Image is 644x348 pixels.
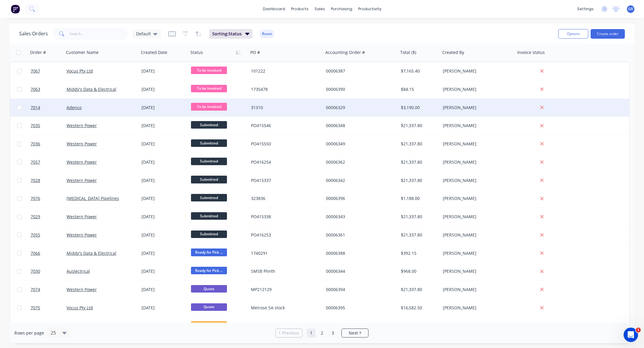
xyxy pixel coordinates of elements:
a: Next page [342,330,368,336]
div: $21,337.80 [401,141,436,147]
div: 00006349 [326,141,392,147]
div: $21,337.80 [401,123,436,129]
span: 7074 [31,287,40,293]
div: PO415337 [251,177,318,183]
div: 00006390 [326,86,392,92]
a: 7029 [31,208,67,226]
button: Sorting:Status [209,29,252,39]
div: $21,337.80 [401,159,436,165]
div: 00006388 [326,250,392,256]
div: [DATE] [142,141,186,147]
span: 1 [636,328,641,332]
a: Western Power [67,159,97,165]
span: GR [628,6,633,12]
div: Total ($) [400,49,416,55]
div: Created By [442,49,464,55]
div: 323836 [251,195,318,201]
span: Submitted [191,158,227,165]
a: 7035 [31,117,67,135]
div: PO # [250,49,260,55]
span: 7055 [31,232,40,238]
div: $16,582.50 [401,305,436,311]
span: 7066 [31,250,40,256]
span: 7030 [31,268,40,274]
a: Western Power [67,123,97,128]
span: Production in P... [191,321,227,329]
ul: Pagination [273,329,371,338]
div: Created Date [141,49,167,55]
div: [PERSON_NAME] [443,141,509,147]
a: Auslectrical [67,268,90,274]
span: 7063 [31,86,40,92]
div: [PERSON_NAME] [443,123,509,129]
div: [PERSON_NAME] [443,195,509,201]
div: Order # [30,49,46,55]
button: Options [558,29,588,39]
div: 101222 [251,68,318,74]
div: 00006329 [326,105,392,111]
div: Status [190,49,203,55]
img: Factory [11,4,20,13]
div: [DATE] [142,68,186,74]
a: 7030 [31,262,67,280]
a: 7028 [31,171,67,189]
a: 7055 [31,226,67,244]
div: Accounting Order # [325,49,365,55]
div: 1735478 [251,86,318,92]
div: $392.15 [401,250,436,256]
a: Previous page [276,330,302,336]
div: settings [574,4,597,13]
span: 7075 [31,305,40,311]
a: Western Power [67,141,97,147]
div: [DATE] [142,177,186,183]
span: 7014 [31,105,40,111]
div: $84.15 [401,86,436,92]
div: products [288,4,312,13]
a: Page 2 [318,329,326,338]
button: Create order [591,29,625,39]
span: Ready for Pick ... [191,248,227,256]
a: Western Power [67,232,97,238]
span: Submitted [191,139,227,147]
div: [DATE] [142,268,186,274]
span: Previous [282,330,299,336]
div: $21,337.80 [401,287,436,293]
div: 00006348 [326,123,392,129]
div: [PERSON_NAME] [443,159,509,165]
div: $21,337.80 [401,232,436,238]
span: Submitted [191,212,227,220]
div: [PERSON_NAME] [443,268,509,274]
div: 00006394 [326,287,392,293]
span: 7057 [31,159,40,165]
span: Submitted [191,176,227,183]
a: 7075 [31,299,67,317]
span: Submitted [191,194,227,201]
a: Middy's Data & Electrical [67,250,116,256]
a: Page 1 is your current page [307,329,316,338]
div: PO416254 [251,159,318,165]
span: Ready for Pick ... [191,267,227,274]
div: [DATE] [142,287,186,293]
div: $968.00 [401,268,436,274]
a: 7014 [31,99,67,117]
a: Page 3 [328,329,337,338]
div: $7,165.40 [401,68,436,74]
div: 00006343 [326,214,392,220]
span: Sorting: Status [212,31,242,37]
span: 7029 [31,214,40,220]
div: MP212129 [251,287,318,293]
a: Middy's Data & Electrical [67,86,116,92]
div: 00006361 [326,232,392,238]
div: PO415338 [251,214,318,220]
input: Search... [70,28,128,40]
div: sales [312,4,328,13]
div: [DATE] [142,105,186,111]
div: 00006395 [326,305,392,311]
div: [DATE] [142,86,186,92]
a: 7067 [31,62,67,80]
a: Western Power [67,177,97,183]
div: [PERSON_NAME] [443,232,509,238]
a: 7036 [31,135,67,153]
a: 7063 [31,80,67,98]
h1: Sales Orders [19,31,48,37]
